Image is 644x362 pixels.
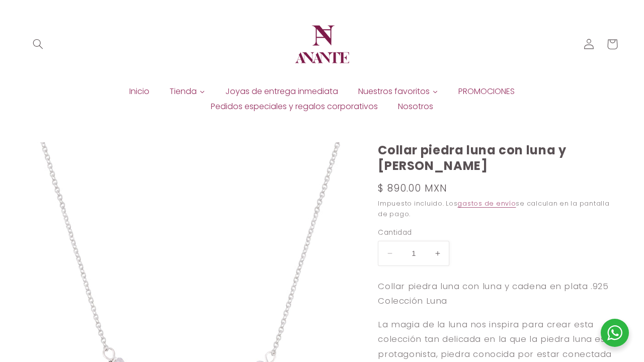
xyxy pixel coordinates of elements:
[378,279,617,309] p: Collar piedra luna con luna y cadena en plata .925 Colección Luna
[292,14,352,74] img: Anante Joyería | Diseño en plata y oro
[170,86,197,97] span: Tienda
[225,86,338,97] span: Joyas de entrega inmediata
[458,86,515,97] span: PROMOCIONES
[119,84,159,99] a: Inicio
[159,84,215,99] a: Tienda
[358,86,430,97] span: Nuestros favoritos
[211,101,378,112] span: Pedidos especiales y regalos corporativos
[378,228,610,238] label: Cantidad
[288,10,356,78] a: Anante Joyería | Diseño en plata y oro
[378,182,447,196] span: $ 890.00 MXN
[448,84,525,99] a: PROMOCIONES
[378,142,617,173] h1: Collar piedra luna con luna y [PERSON_NAME]
[215,84,348,99] a: Joyas de entrega inmediata
[27,33,50,56] summary: Búsqueda
[388,99,443,114] a: Nosotros
[457,199,516,208] a: gastos de envío
[129,86,149,97] span: Inicio
[378,199,617,220] div: Impuesto incluido. Los se calculan en la pantalla de pago.
[398,101,433,112] span: Nosotros
[348,84,448,99] a: Nuestros favoritos
[201,99,388,114] a: Pedidos especiales y regalos corporativos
